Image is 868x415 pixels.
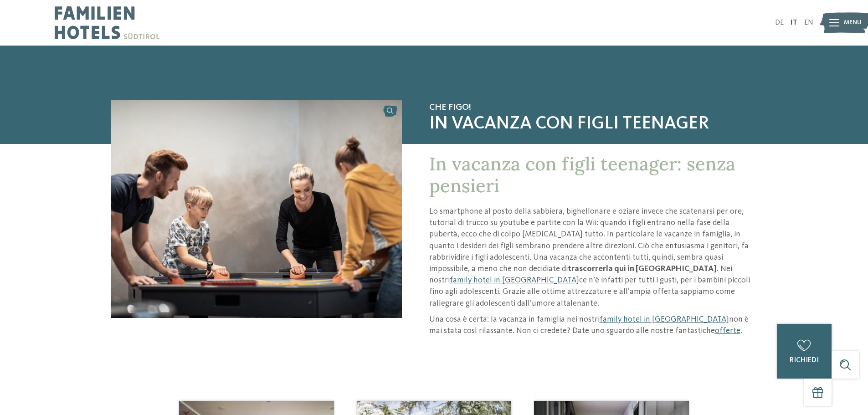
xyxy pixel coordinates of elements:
span: In vacanza con figli teenager: senza pensieri [429,152,735,197]
strong: trascorrerla qui in [GEOGRAPHIC_DATA] [568,265,717,273]
a: IT [791,19,797,26]
a: offerte [715,327,740,335]
p: Lo smartphone al posto della sabbiera, bighellonare e oziare invece che scatenarsi per ore, tutor... [429,206,758,309]
span: Menu [844,18,862,27]
span: In vacanza con figli teenager [429,113,758,135]
span: Che figo! [429,102,758,113]
p: Una cosa è certa: la vacanza in famiglia nei nostri non è mai stata così rilassante. Non ci crede... [429,314,758,337]
span: richiedi [790,357,819,364]
a: richiedi [777,324,832,379]
a: EN [804,19,813,26]
img: Progettate delle vacanze con i vostri figli teenager? [111,100,402,318]
a: family hotel in [GEOGRAPHIC_DATA] [450,276,579,284]
a: family hotel in [GEOGRAPHIC_DATA] [600,315,729,323]
a: DE [775,19,784,26]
